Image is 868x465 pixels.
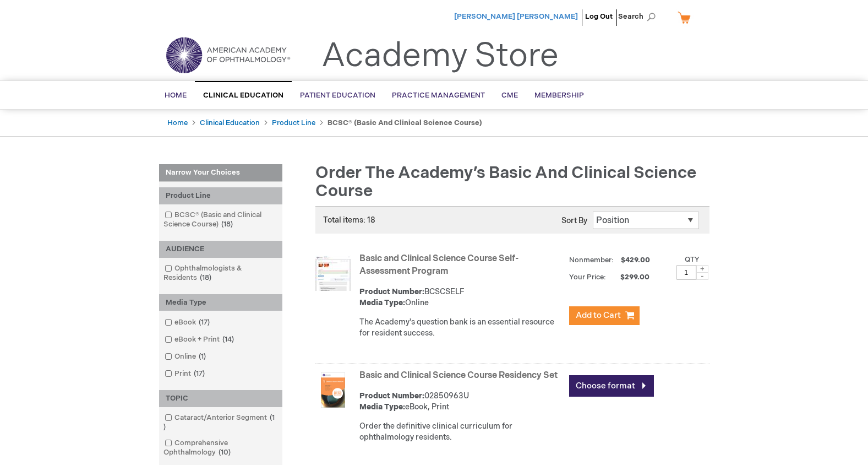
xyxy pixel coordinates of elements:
[569,273,606,282] strong: Your Price:
[619,256,652,264] span: $429.00
[159,241,282,258] div: AUDIENCE
[203,91,283,100] span: Clinical Education
[162,210,280,230] a: BCSC® (Basic and Clinical Science Course)18
[359,391,424,401] strong: Product Number:
[191,369,208,378] span: 17
[196,318,212,327] span: 17
[315,256,351,291] img: Basic and Clinical Science Course Self-Assessment Program
[676,265,696,280] input: Qty
[359,402,405,412] strong: Media Type:
[618,6,660,28] span: Search
[321,36,559,76] a: Academy Store
[359,391,564,413] div: 02850963U eBook, Print
[197,273,214,282] span: 18
[216,448,233,457] span: 10
[162,413,280,432] a: Cataract/Anterior Segment1
[272,118,315,127] a: Product Line
[159,294,282,311] div: Media Type
[569,306,640,325] button: Add to Cart
[315,372,351,408] img: Basic and Clinical Science Course Residency Set
[359,298,405,307] strong: Media Type:
[685,255,700,264] label: Qty
[569,375,654,397] a: Choose format
[300,91,375,100] span: Patient Education
[219,220,236,229] span: 18
[159,187,282,204] div: Product Line
[162,438,280,458] a: Comprehensive Ophthalmology10
[359,370,558,381] a: Basic and Clinical Science Course Residency Set
[162,352,210,362] a: Online1
[159,390,282,407] div: TOPIC
[359,421,564,443] div: Order the definitive clinical curriculum for ophthalmology residents.
[162,317,214,328] a: eBook17
[315,163,696,201] span: Order the Academy’s Basic and Clinical Science Course
[501,91,518,100] span: CME
[167,118,188,127] a: Home
[576,310,621,321] span: Add to Cart
[608,273,651,282] span: $299.00
[162,334,238,345] a: eBook + Print14
[359,287,424,296] strong: Product Number:
[196,352,209,361] span: 1
[159,164,282,182] strong: Narrow Your Choices
[162,369,209,379] a: Print17
[454,12,578,21] a: [PERSON_NAME] [PERSON_NAME]
[165,91,187,100] span: Home
[534,91,584,100] span: Membership
[323,215,375,225] span: Total items: 18
[220,335,237,344] span: 14
[200,118,260,127] a: Clinical Education
[359,253,518,277] a: Basic and Clinical Science Course Self-Assessment Program
[162,263,280,283] a: Ophthalmologists & Residents18
[359,317,564,339] div: The Academy's question bank is an essential resource for resident success.
[392,91,485,100] span: Practice Management
[585,12,613,21] a: Log Out
[327,118,482,127] strong: BCSC® (Basic and Clinical Science Course)
[569,253,614,267] strong: Nonmember:
[359,286,564,309] div: BCSCSELF Online
[163,413,275,431] span: 1
[561,216,587,225] label: Sort By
